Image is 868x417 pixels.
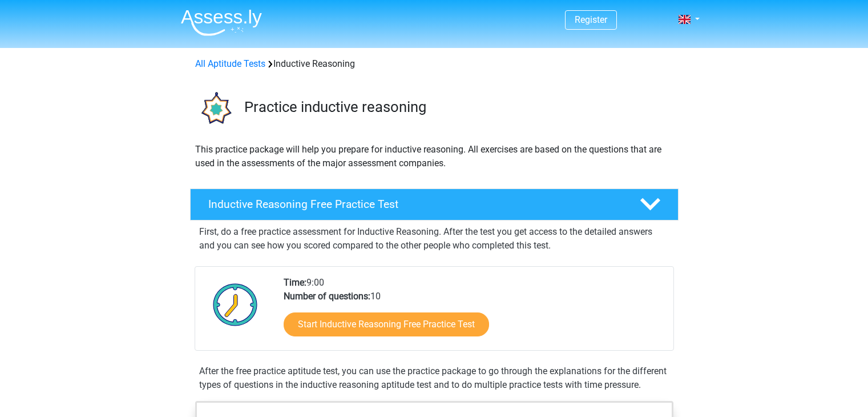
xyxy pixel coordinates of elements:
[185,189,683,220] a: Inductive Reasoning Free Practice Test
[284,277,306,288] b: Time:
[191,57,678,71] div: Inductive Reasoning
[208,198,621,211] h4: Inductive Reasoning Free Practice Test
[181,9,262,36] img: Assessly
[284,312,489,336] a: Start Inductive Reasoning Free Practice Test
[207,276,264,333] img: Clock
[195,364,674,392] div: After the free practice aptitude test, you can use the practice package to go through the explana...
[244,98,669,116] h3: Practice inductive reasoning
[191,85,239,133] img: inductive reasoning
[199,225,669,252] p: First, do a free practice assessment for Inductive Reasoning. After the test you get access to th...
[284,291,370,302] b: Number of questions:
[275,276,673,350] div: 9:00 10
[195,143,673,170] p: This practice package will help you prepare for inductive reasoning. All exercises are based on t...
[195,58,265,69] a: All Aptitude Tests
[575,14,607,25] a: Register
